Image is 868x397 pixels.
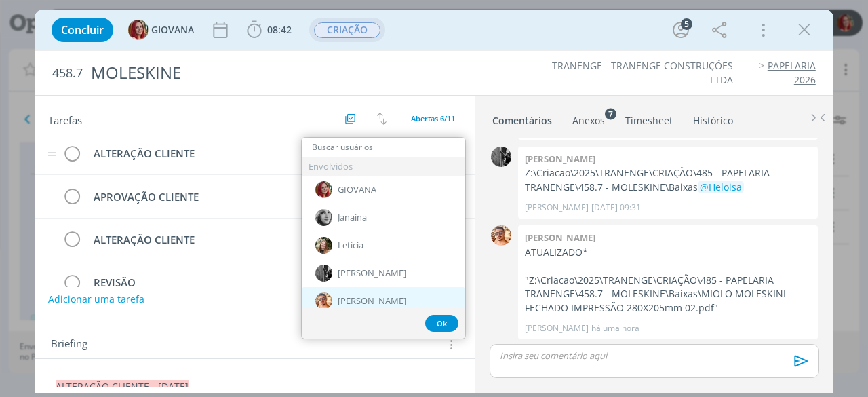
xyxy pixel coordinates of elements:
[51,336,87,354] span: Briefing
[591,322,639,335] span: há uma hora
[47,287,145,311] button: Adicionar uma tarefa
[128,20,194,40] button: GGIOVANA
[85,56,492,90] div: MOLESKINE
[314,22,380,38] span: CRIAÇÃO
[48,111,82,127] span: Tarefas
[700,181,742,193] span: @Heloisa
[605,108,616,119] sup: 7
[313,22,381,39] button: CRIAÇÃO
[52,18,113,42] button: Concluir
[56,380,189,393] span: ALTERAÇÃO CLIENTE - [DATE]
[692,108,734,128] a: Histórico
[425,315,458,332] button: Ok
[338,296,406,307] span: [PERSON_NAME]
[572,114,605,128] div: Anexos
[525,322,589,335] p: [PERSON_NAME]
[35,10,833,393] div: dialog
[525,153,595,165] b: [PERSON_NAME]
[525,246,811,259] p: ATUALIZADO*
[491,147,511,167] img: P
[302,157,465,176] div: Envolvidos
[61,24,104,35] span: Concluir
[315,292,332,309] img: V
[52,66,83,81] span: 458.7
[87,231,328,248] div: ALTERAÇÃO CLIENTE
[315,237,332,254] img: L
[552,59,733,86] a: TRANENGE - TRANENGE CONSTRUÇÕES LTDA
[525,231,595,244] b: [PERSON_NAME]
[768,59,816,86] a: PAPELARIA 2026
[411,113,455,124] span: Abertas 6/11
[87,274,328,291] div: REVISÃO
[525,166,811,194] p: Z:\Criacao\2025\TRANENGE\CRIAÇÃO\485 - PAPELARIA TRANENGE\458.7 - MOLESKINE\Baixas
[338,240,363,251] span: Letícia
[87,189,328,206] div: APROVAÇÃO CLIENTE
[267,23,292,36] span: 08:42
[338,212,367,223] span: Janaína
[315,181,332,198] img: G
[377,113,387,125] img: arrow-down-up.svg
[591,202,641,214] span: [DATE] 09:31
[47,152,57,156] img: drag-icon.svg
[670,19,692,41] button: 5
[681,18,692,30] div: 5
[151,25,194,35] span: GIOVANA
[525,202,589,214] p: [PERSON_NAME]
[302,138,465,157] input: Buscar usuários
[243,19,295,41] button: 08:42
[625,108,673,128] a: Timesheet
[128,20,149,40] img: G
[338,268,406,279] span: [PERSON_NAME]
[338,185,376,195] span: GIOVANA
[491,225,511,246] img: V
[315,209,332,226] img: J
[492,108,553,128] a: Comentários
[525,273,811,315] p: "Z:\Criacao\2025\TRANENGE\CRIAÇÃO\485 - PAPELARIA TRANENGE\458.7 - MOLESKINE\Baixas\MIOLO MOLESKI...
[87,145,313,162] div: ALTERAÇÃO CLIENTE
[315,265,332,282] img: P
